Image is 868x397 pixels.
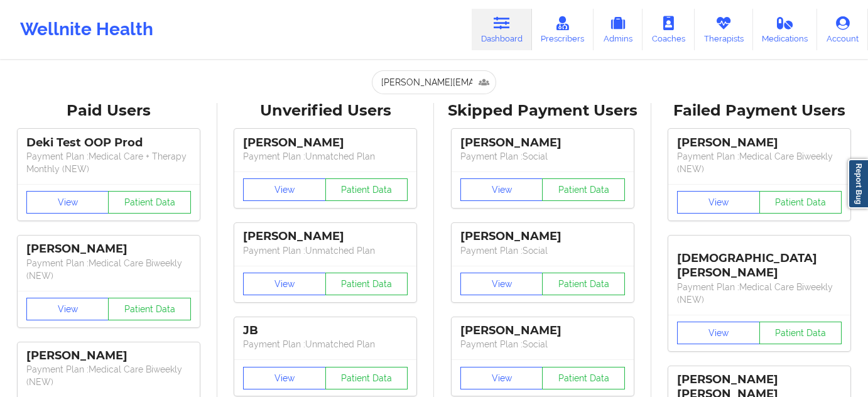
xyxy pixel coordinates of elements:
div: Paid Users [9,101,209,121]
button: View [243,178,326,201]
p: Payment Plan : Social [460,244,625,257]
button: View [677,322,760,344]
div: Failed Payment Users [660,101,860,121]
button: View [26,191,109,214]
p: Payment Plan : Medical Care Biweekly (NEW) [677,281,842,306]
button: View [677,191,760,214]
button: Patient Data [542,367,625,389]
div: [PERSON_NAME] [460,229,625,244]
a: Medications [753,9,818,50]
a: Therapists [695,9,753,50]
div: JB [243,324,408,338]
div: Deki Test OOP Prod [26,136,191,150]
button: Patient Data [325,367,408,389]
p: Payment Plan : Social [460,338,625,351]
button: Patient Data [759,191,842,214]
p: Payment Plan : Unmatched Plan [243,244,408,257]
div: Skipped Payment Users [443,101,643,121]
button: Patient Data [325,178,408,201]
p: Payment Plan : Medical Care Biweekly (NEW) [26,257,191,282]
button: View [26,298,109,320]
div: [PERSON_NAME] [243,229,408,244]
a: Coaches [643,9,695,50]
a: Prescribers [532,9,594,50]
p: Payment Plan : Medical Care Biweekly (NEW) [26,363,191,388]
button: View [460,178,543,201]
button: View [460,273,543,295]
button: View [243,367,326,389]
div: [PERSON_NAME] [677,136,842,150]
a: Account [817,9,868,50]
button: View [243,273,326,295]
p: Payment Plan : Medical Care + Therapy Monthly (NEW) [26,150,191,175]
a: Admins [594,9,643,50]
button: Patient Data [759,322,842,344]
div: [PERSON_NAME] [460,324,625,338]
div: [PERSON_NAME] [26,242,191,256]
a: Report Bug [848,159,868,209]
div: [DEMOGRAPHIC_DATA][PERSON_NAME] [677,242,842,280]
button: Patient Data [325,273,408,295]
button: Patient Data [542,273,625,295]
button: Patient Data [542,178,625,201]
div: [PERSON_NAME] [460,136,625,150]
div: Unverified Users [226,101,426,121]
p: Payment Plan : Social [460,150,625,163]
p: Payment Plan : Unmatched Plan [243,338,408,351]
button: View [460,367,543,389]
div: [PERSON_NAME] [243,136,408,150]
div: [PERSON_NAME] [26,349,191,363]
button: Patient Data [108,298,191,320]
button: Patient Data [108,191,191,214]
a: Dashboard [472,9,532,50]
p: Payment Plan : Unmatched Plan [243,150,408,163]
p: Payment Plan : Medical Care Biweekly (NEW) [677,150,842,175]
